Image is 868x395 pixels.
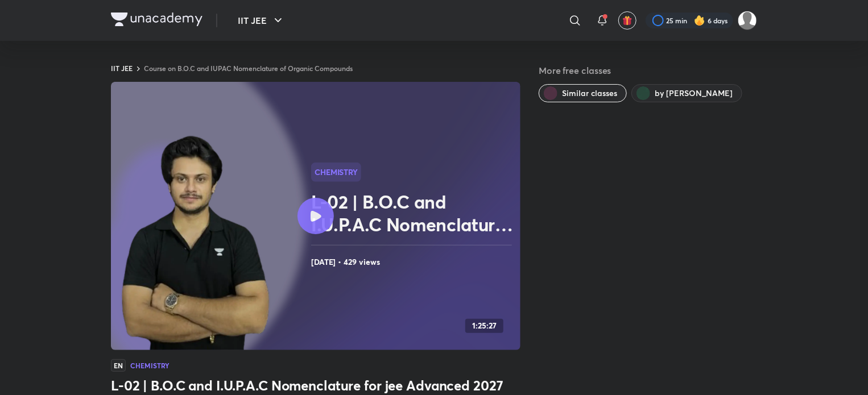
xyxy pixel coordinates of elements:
[144,64,353,73] a: Course on B.O.C and IUPAC Nomenclature of Organic Compounds
[472,321,497,331] h4: 1:25:27
[111,13,202,29] a: Company Logo
[694,15,705,26] img: streak
[311,255,516,269] h4: [DATE] • 429 views
[655,88,733,99] span: by Vishal Singh
[111,359,126,372] span: EN
[311,190,516,236] h2: L-02 | B.O.C and I.U.P.A.C Nomenclature for jee Advanced 2027
[111,376,520,394] h3: L-02 | B.O.C and I.U.P.A.C Nomenclature for jee Advanced 2027
[631,84,742,102] button: by Vishal Singh
[622,15,633,26] img: avatar
[231,9,292,32] button: IIT JEE
[539,84,627,102] button: Similar classes
[130,362,170,369] h4: Chemistry
[562,88,617,99] span: Similar classes
[111,13,202,26] img: Company Logo
[738,11,757,30] img: Ritam Pramanik
[618,11,636,30] button: avatar
[111,64,133,73] a: IIT JEE
[539,64,757,77] h5: More free classes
